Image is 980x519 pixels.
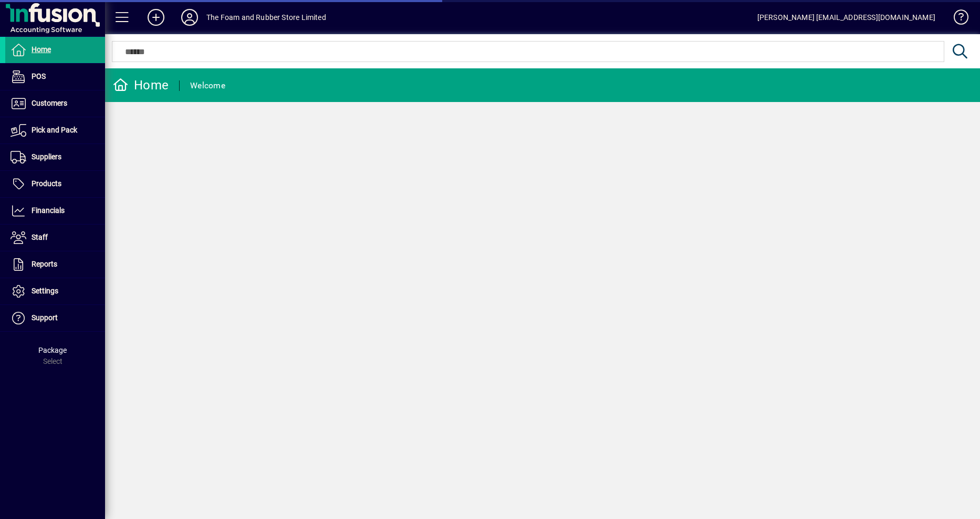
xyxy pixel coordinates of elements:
[5,251,105,278] a: Reports
[32,287,58,295] span: Settings
[32,45,51,54] span: Home
[190,77,225,94] div: Welcome
[5,171,105,197] a: Products
[32,126,77,134] span: Pick and Pack
[5,64,105,90] a: POS
[5,278,105,304] a: Settings
[32,179,61,188] span: Products
[5,225,105,251] a: Staff
[32,152,61,161] span: Suppliers
[946,2,967,36] a: Knowledge Base
[113,77,169,94] div: Home
[173,8,206,27] button: Profile
[32,233,48,241] span: Staff
[5,198,105,224] a: Financials
[5,305,105,331] a: Support
[5,144,105,170] a: Suppliers
[32,206,65,215] span: Financials
[32,313,58,322] span: Support
[32,260,57,268] span: Reports
[757,9,935,26] div: [PERSON_NAME] [EMAIL_ADDRESS][DOMAIN_NAME]
[206,9,326,26] div: The Foam and Rubber Store Limited
[32,99,67,107] span: Customers
[5,117,105,144] a: Pick and Pack
[5,90,105,117] a: Customers
[38,346,67,354] span: Package
[32,72,46,80] span: POS
[139,8,173,27] button: Add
